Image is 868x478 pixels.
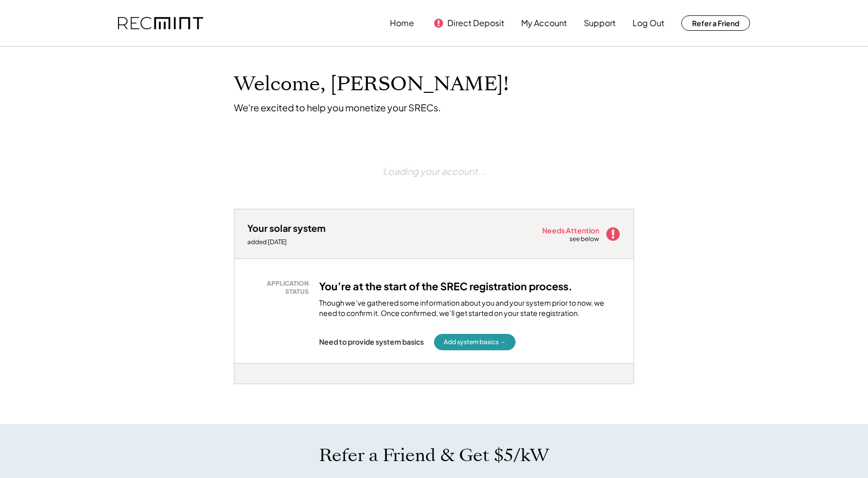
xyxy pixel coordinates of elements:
[434,334,516,350] button: Add system basics →
[247,222,326,234] div: Your solar system
[319,445,549,466] h1: Refer a Friend & Get $5/kW
[542,227,600,234] div: Needs Attention
[447,13,504,33] button: Direct Deposit
[118,17,203,30] img: recmint-logotype%403x.png
[390,13,414,33] button: Home
[252,280,309,295] div: APPLICATION STATUS
[569,235,600,244] div: see below
[681,15,750,31] button: Refer a Friend
[584,13,616,33] button: Support
[319,337,424,346] div: Need to provide system basics
[234,384,268,388] div: rn7gp0pm - NJ SuSI Resi
[383,139,485,203] div: Loading your account...
[247,238,350,246] div: added [DATE]
[319,298,621,318] div: Though we’ve gathered some information about you and your system prior to now, we need to confirm...
[521,13,567,33] button: My Account
[234,72,509,96] h1: Welcome, [PERSON_NAME]!
[633,13,664,33] button: Log Out
[319,280,573,293] h3: You’re at the start of the SREC registration process.
[234,102,441,113] div: We're excited to help you monetize your SRECs.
